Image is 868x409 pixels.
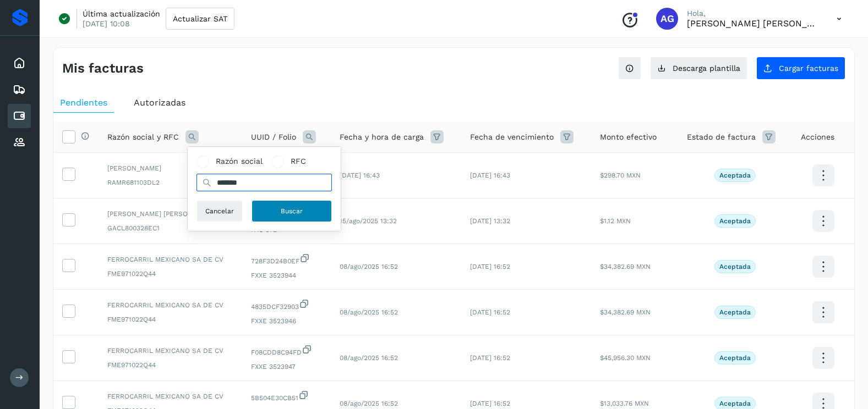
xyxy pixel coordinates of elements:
[251,270,322,280] span: FXXE 3523944
[107,314,233,324] span: FME971022Q44
[340,131,424,143] span: Fecha y hora de carga
[470,354,510,362] span: [DATE] 16:52
[600,263,651,270] span: $34,382.69 MXN
[600,131,657,143] span: Monto efectivo
[107,346,233,356] span: FERROCARRIL MEXICANO SA DE CV
[134,97,185,108] span: Autorizadas
[470,131,554,143] span: Fecha de vencimiento
[251,299,322,312] span: 4835DCF32903
[107,178,233,187] span: RAMR681103DL2
[673,64,740,72] span: Descarga plantilla
[687,131,756,143] span: Estado de factura
[60,97,107,108] span: Pendientes
[600,217,631,225] span: $1.12 MXN
[756,57,845,80] button: Cargar facturas
[251,362,322,372] span: FXXE 3523947
[83,19,130,29] p: [DATE] 10:08
[8,130,31,154] div: Proveedores
[470,172,510,179] span: [DATE] 16:43
[779,64,838,72] span: Cargar facturas
[251,253,322,266] span: 728F3D24B0EF
[107,300,233,310] span: FERROCARRIL MEXICANO SA DE CV
[107,269,233,279] span: FME971022Q44
[470,263,510,270] span: [DATE] 16:52
[173,15,227,23] span: Actualizar SAT
[251,390,322,403] span: 5B504E30CB51
[62,60,144,76] h4: Mis facturas
[107,209,233,219] span: [PERSON_NAME] [PERSON_NAME]
[107,391,233,401] span: FERROCARRIL MEXICANO SA DE CV
[801,131,834,143] span: Acciones
[719,172,751,179] p: Aceptada
[470,217,510,225] span: [DATE] 13:32
[340,172,380,179] span: [DATE] 16:43
[340,217,397,225] span: 15/ago/2025 13:32
[251,344,322,357] span: F08CDD8C94FD
[719,354,751,362] p: Aceptada
[340,400,398,407] span: 08/ago/2025 16:52
[340,308,398,316] span: 08/ago/2025 16:52
[687,9,819,18] p: Hola,
[8,51,31,75] div: Inicio
[251,131,296,143] span: UUID / Folio
[600,354,651,362] span: $45,956.30 MXN
[470,400,510,407] span: [DATE] 16:52
[251,316,322,326] span: FXXE 3523946
[107,255,233,264] span: FERROCARRIL MEXICANO SA DE CV
[687,18,819,29] p: Abigail Gonzalez Leon
[650,57,747,80] button: Descarga plantilla
[107,360,233,370] span: FME971022Q44
[719,400,751,407] p: Aceptada
[719,308,751,316] p: Aceptada
[340,263,398,270] span: 08/ago/2025 16:52
[83,9,160,19] p: Última actualización
[600,400,649,407] span: $13,033.76 MXN
[719,217,751,225] p: Aceptada
[719,263,751,270] p: Aceptada
[8,78,31,102] div: Embarques
[166,8,234,30] button: Actualizar SAT
[107,223,233,233] span: GACL800328EC1
[107,163,233,173] span: [PERSON_NAME]
[470,308,510,316] span: [DATE] 16:52
[340,354,398,362] span: 08/ago/2025 16:52
[8,104,31,128] div: Cuentas por pagar
[107,131,179,143] span: Razón social y RFC
[600,308,651,316] span: $34,382.69 MXN
[600,172,641,179] span: $298.70 MXN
